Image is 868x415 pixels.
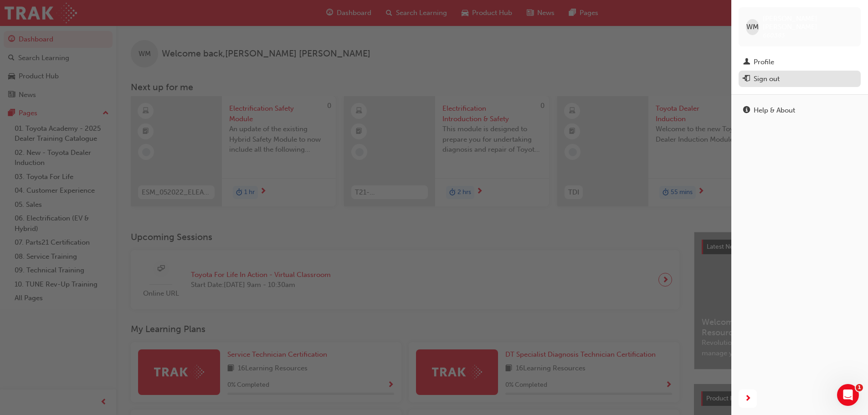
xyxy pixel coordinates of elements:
[739,71,861,87] button: Sign out
[754,74,780,84] div: Sign out
[739,54,861,71] a: Profile
[743,107,750,115] span: info-icon
[856,384,863,391] span: 1
[763,15,853,31] span: [PERSON_NAME] [PERSON_NAME]
[743,58,750,67] span: man-icon
[743,75,750,83] span: exit-icon
[763,31,785,39] span: 660383
[754,57,774,67] div: Profile
[739,102,861,119] a: Help & About
[745,393,751,405] span: next-icon
[837,384,859,406] iframe: Intercom live chat
[754,105,795,116] div: Help & About
[746,22,759,32] span: WM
